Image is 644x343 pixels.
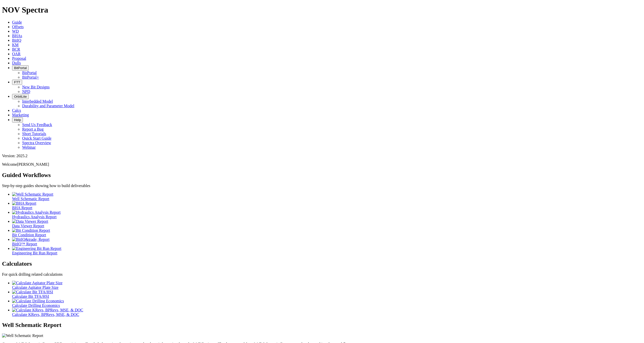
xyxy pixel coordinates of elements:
a: Well Schematic Report Well Schematic Report [12,192,642,201]
a: NPD [22,89,30,94]
h2: Well Schematic Report [2,322,642,328]
img: BHA Report [12,201,36,206]
p: For quick drilling related calculations [2,272,642,277]
p: Step-by-step guides showing how to build deliverables [2,184,642,188]
a: Offsets [12,25,24,29]
img: Bit Condition Report [12,228,50,233]
span: Help [14,118,21,122]
p: Welcome [2,162,642,167]
a: Hydraulics Analysis Report Hydraulics Analysis Report [12,210,642,219]
span: Engineering Bit Run Report [12,251,57,255]
img: Well Schematic Report [12,192,53,197]
button: BitPortal [12,65,29,71]
a: Spectra Overview [22,141,51,145]
a: Guide [12,20,22,24]
button: FTT [12,80,22,85]
div: Version: 2025.2 [2,154,642,158]
span: Hydraulics Analysis Report [12,215,57,219]
a: OAR [12,52,21,56]
a: Proposal [12,56,26,61]
span: Data Viewer Report [12,224,44,228]
h1: NOV Spectra [2,5,642,15]
a: Webinar [22,145,36,149]
h2: Calculators [2,260,642,267]
a: Report a Bug [22,127,44,131]
span: [PERSON_NAME] [17,162,49,166]
img: Hydraulics Analysis Report [12,210,61,215]
a: BitPortal+ [22,75,39,79]
a: Bit Condition Report Bit Condition Report [12,228,642,237]
a: Send Us Feedback [22,123,52,127]
a: Calculate KRevs, BPRevs, MSE, & DOC Calculate KRevs, BPRevs, MSE, & DOC [12,308,642,317]
a: BitPortal [22,71,37,75]
a: BHA Report BHA Report [12,201,642,210]
span: BHA Report [12,206,32,210]
button: Help [12,117,23,123]
a: Dulls [12,61,21,65]
a: Short Tutorials [22,132,46,136]
img: Calculate KRevs, BPRevs, MSE, & DOC [12,308,83,312]
a: Data Viewer Report Data Viewer Report [12,219,642,228]
img: Calculate Agitator Plate Size [12,281,62,285]
a: Quick Start Guide [22,136,51,140]
span: FTT [14,80,20,84]
a: Calculate Drilling Economics Calculate Drilling Economics [12,299,642,308]
a: New Bit Designs [22,85,50,89]
img: Well Schematic Report [2,333,43,338]
a: KM [12,43,19,47]
a: BHAs [12,34,22,38]
a: Engineering Bit Run Report Engineering Bit Run Report [12,246,642,255]
h2: Guided Workflows [2,172,642,179]
a: BitIQ [12,38,21,42]
a: Durability and Parameter Model [22,104,74,108]
img: BitIQ&trade; Report [12,237,50,242]
img: Engineering Bit Run Report [12,246,61,251]
a: Calculate Bit TFA/HSI Calculate Bit TFA/HSI [12,290,642,299]
span: Bit Condition Report [12,233,46,237]
img: Data Viewer Report [12,219,48,224]
span: BitPortal [14,66,27,70]
span: OrbitLite [14,95,27,98]
a: Marketing [12,113,29,117]
img: Calculate Drilling Economics [12,299,64,303]
a: Calcs [12,108,21,112]
button: OrbitLite [12,94,29,99]
a: Calculate Agitator Plate Size Calculate Agitator Plate Size [12,281,642,290]
a: BCR [12,47,20,51]
span: BitIQ™ Report [12,242,37,246]
span: Well Schematic Report [12,197,49,201]
a: BitIQ&trade; Report BitIQ™ Report [12,237,642,246]
a: WD [12,29,19,33]
img: Calculate Bit TFA/HSI [12,290,53,294]
a: Interbedded Model [22,99,53,103]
